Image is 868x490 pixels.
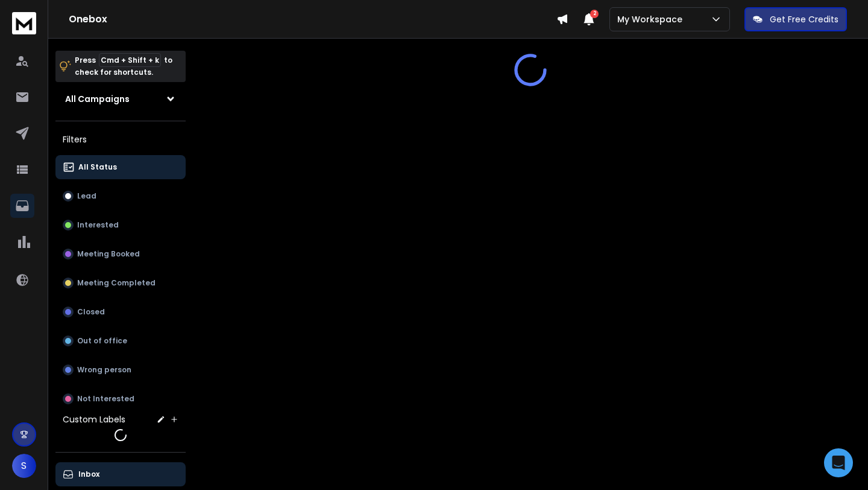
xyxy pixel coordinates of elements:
[55,387,186,411] button: Not Interested
[77,307,105,317] p: Closed
[77,278,156,288] p: Meeting Completed
[55,213,186,237] button: Interested
[55,329,186,353] button: Out of office
[77,336,127,346] p: Out of office
[77,220,119,230] p: Interested
[55,131,186,148] h3: Filters
[78,469,99,479] p: Inbox
[55,87,186,111] button: All Campaigns
[65,93,130,105] h1: All Campaigns
[63,413,125,425] h3: Custom Labels
[55,155,186,179] button: All Status
[77,249,140,259] p: Meeting Booked
[55,462,186,486] button: Inbox
[77,394,134,404] p: Not Interested
[617,13,687,25] p: My Workspace
[55,358,186,382] button: Wrong person
[590,10,599,18] span: 2
[75,54,172,78] p: Press to check for shortcuts.
[99,53,161,67] span: Cmd + Shift + k
[824,448,853,477] div: Open Intercom Messenger
[69,12,556,27] h1: Onebox
[744,7,847,31] button: Get Free Credits
[12,454,36,478] button: S
[77,191,96,201] p: Lead
[78,162,117,172] p: All Status
[55,300,186,324] button: Closed
[770,13,838,25] p: Get Free Credits
[55,242,186,266] button: Meeting Booked
[12,12,36,34] img: logo
[55,184,186,208] button: Lead
[77,365,131,375] p: Wrong person
[55,271,186,295] button: Meeting Completed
